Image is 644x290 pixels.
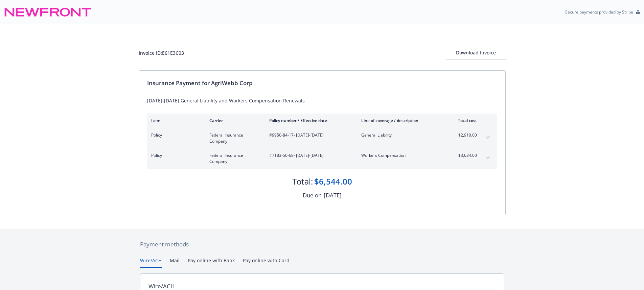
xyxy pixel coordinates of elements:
[361,132,441,138] span: General Liability
[147,97,497,104] div: [DATE]-[DATE] General Liability and Workers Compensation Renewals
[147,128,497,148] div: PolicyFederal Insurance Company#9950-84-17- [DATE]-[DATE]General Liability$2,910.00expand content
[269,152,350,159] span: #7183-50-68 - [DATE]-[DATE]
[446,46,506,59] div: Download Invoice
[151,152,199,159] span: Policy
[147,148,497,169] div: PolicyFederal Insurance Company#7183-50-68- [DATE]-[DATE]Workers Compensation$3,634.00expand content
[151,118,199,123] div: Item
[303,191,322,200] div: Due on
[361,118,441,123] div: Line of coverage / description
[139,49,184,56] div: Invoice ID: E61E3C03
[361,152,441,159] span: Workers Compensation
[452,132,477,138] span: $2,910.00
[140,257,162,268] button: Wire/ACH
[209,152,258,165] span: Federal Insurance Company
[151,132,199,138] span: Policy
[314,176,352,187] div: $6,544.00
[140,240,504,249] div: Payment methods
[446,46,506,59] button: Download Invoice
[269,132,350,138] span: #9950-84-17 - [DATE]-[DATE]
[482,152,493,163] button: expand content
[292,176,313,187] div: Total:
[452,152,477,159] span: $3,634.00
[482,132,493,143] button: expand content
[147,79,497,88] div: Insurance Payment for AgriWebb Corp
[209,132,258,144] span: Federal Insurance Company
[324,191,342,200] div: [DATE]
[209,118,258,123] div: Carrier
[243,257,290,268] button: Pay online with Card
[170,257,180,268] button: Mail
[565,9,633,15] p: Secure payments provided by Stripe
[452,118,477,123] div: Total cost
[269,118,350,123] div: Policy number / Effective date
[188,257,235,268] button: Pay online with Bank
